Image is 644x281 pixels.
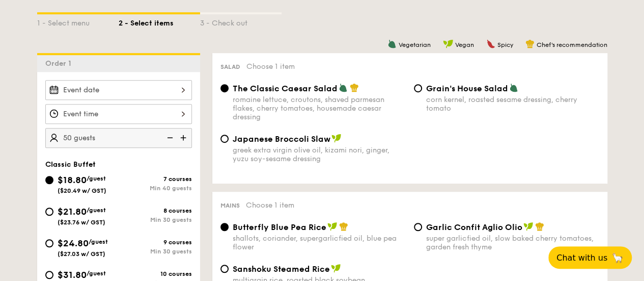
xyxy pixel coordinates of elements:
[45,104,192,124] input: Event time
[350,83,359,92] img: icon-chef-hat.a58ddaea.svg
[58,238,89,249] span: $24.80
[119,14,200,29] div: 2 - Select items
[426,234,599,251] div: super garlicfied oil, slow baked cherry tomatoes, garden fresh thyme
[233,264,330,274] span: Sanshoku Steamed Rice
[327,222,338,231] img: icon-vegan.f8ff3823.svg
[233,222,326,232] span: Butterfly Blue Pea Rice
[220,265,229,273] input: Sanshoku Steamed Ricemultigrain rice, roasted black soybean
[426,95,599,113] div: corn kernel, roasted sesame dressing, cherry tomato
[233,146,406,163] div: greek extra virgin olive oil, kizami nori, ginger, yuzu soy-sesame dressing
[220,223,229,231] input: Butterfly Blue Pea Riceshallots, coriander, supergarlicfied oil, blue pea flower
[87,207,106,214] span: /guest
[37,14,119,29] div: 1 - Select menu
[233,234,406,251] div: shallots, coriander, supergarlicfied oil, blue pea flower
[233,134,330,144] span: Japanese Broccoli Slaw
[119,175,192,183] div: 7 courses
[220,135,229,143] input: Japanese Broccoli Slawgreek extra virgin olive oil, kizami nori, ginger, yuzu soy-sesame dressing
[387,39,397,48] img: icon-vegetarian.fe4039eb.svg
[537,41,607,48] span: Chef's recommendation
[87,270,106,277] span: /guest
[523,222,534,231] img: icon-vegan.f8ff3823.svg
[486,39,495,48] img: icon-spicy.37a8142b.svg
[45,176,53,184] input: $18.80/guest($20.49 w/ GST)7 coursesMin 40 guests
[509,83,518,92] img: icon-vegetarian.fe4039eb.svg
[119,239,192,246] div: 9 courses
[233,84,338,93] span: The Classic Caesar Salad
[45,160,96,169] span: Classic Buffet
[414,84,422,92] input: Grain's House Saladcorn kernel, roasted sesame dressing, cherry tomato
[119,248,192,255] div: Min 30 guests
[331,264,341,273] img: icon-vegan.f8ff3823.svg
[177,128,192,147] img: icon-add.58712e84.svg
[611,252,624,264] span: 🦙
[87,175,106,182] span: /guest
[399,41,431,48] span: Vegetarian
[119,216,192,223] div: Min 30 guests
[426,222,522,232] span: Garlic Confit Aglio Olio
[58,219,105,226] span: ($23.76 w/ GST)
[119,270,192,277] div: 10 courses
[45,80,192,100] input: Event date
[556,253,607,263] span: Chat with us
[525,39,535,48] img: icon-chef-hat.a58ddaea.svg
[246,201,294,210] span: Choose 1 item
[58,269,87,280] span: $31.80
[455,41,474,48] span: Vegan
[58,174,87,186] span: $18.80
[45,128,192,148] input: Number of guests
[414,223,422,231] input: Garlic Confit Aglio Oliosuper garlicfied oil, slow baked cherry tomatoes, garden fresh thyme
[339,222,348,231] img: icon-chef-hat.a58ddaea.svg
[535,222,544,231] img: icon-chef-hat.a58ddaea.svg
[45,208,53,216] input: $21.80/guest($23.76 w/ GST)8 coursesMin 30 guests
[119,207,192,214] div: 8 courses
[119,185,192,192] div: Min 40 guests
[220,84,229,92] input: The Classic Caesar Saladromaine lettuce, croutons, shaved parmesan flakes, cherry tomatoes, house...
[58,206,87,217] span: $21.80
[161,128,177,147] img: icon-reduce.1d2dbef1.svg
[443,39,453,48] img: icon-vegan.f8ff3823.svg
[58,250,105,258] span: ($27.03 w/ GST)
[45,239,53,247] input: $24.80/guest($27.03 w/ GST)9 coursesMin 30 guests
[45,271,53,279] input: $31.80/guest($34.66 w/ GST)10 coursesMin 30 guests
[220,202,240,209] span: Mains
[426,84,508,93] span: Grain's House Salad
[246,62,295,71] span: Choose 1 item
[497,41,513,48] span: Spicy
[331,134,342,143] img: icon-vegan.f8ff3823.svg
[339,83,348,92] img: icon-vegetarian.fe4039eb.svg
[548,246,632,269] button: Chat with us🦙
[89,238,108,245] span: /guest
[58,187,106,194] span: ($20.49 w/ GST)
[233,95,406,121] div: romaine lettuce, croutons, shaved parmesan flakes, cherry tomatoes, housemade caesar dressing
[220,63,240,70] span: Salad
[45,59,75,68] span: Order 1
[200,14,282,29] div: 3 - Check out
